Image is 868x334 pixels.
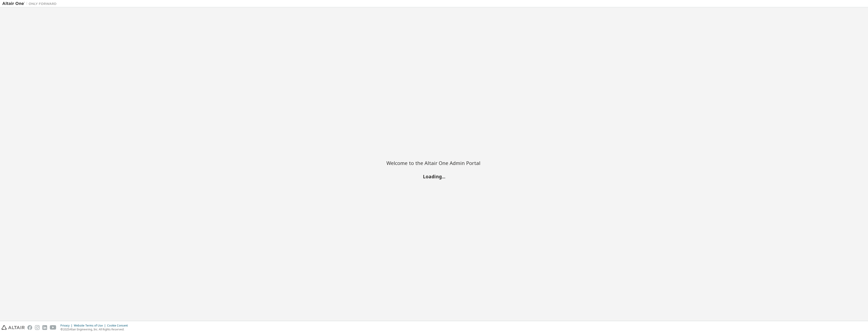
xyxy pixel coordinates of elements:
[27,325,32,330] img: facebook.svg
[107,324,130,327] div: Cookie Consent
[35,325,40,330] img: instagram.svg
[74,324,107,327] div: Website Terms of Use
[60,324,74,327] div: Privacy
[50,325,56,330] img: youtube.svg
[2,1,59,6] img: Altair One
[386,160,482,166] h2: Welcome to the Altair One Admin Portal
[60,327,130,331] p: © 2025 Altair Engineering, Inc. All Rights Reserved.
[1,325,25,330] img: altair_logo.svg
[42,325,47,330] img: linkedin.svg
[386,174,482,179] h2: Loading...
